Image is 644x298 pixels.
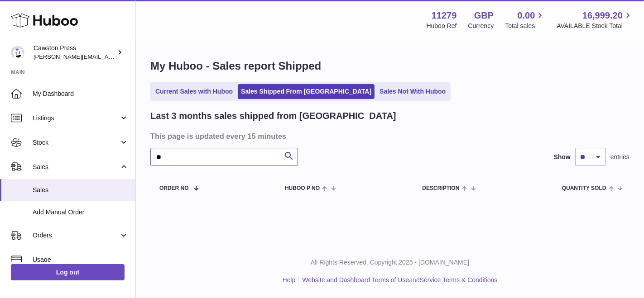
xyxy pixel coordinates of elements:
a: Help [283,276,296,284]
div: Currency [468,22,494,30]
span: 0.00 [518,9,535,22]
span: Usage [33,255,129,264]
a: Sales Not With Huboo [376,84,449,99]
span: Description [422,185,459,191]
span: Orders [33,231,119,240]
a: Sales Shipped From [GEOGRAPHIC_DATA] [238,84,375,99]
span: Listings [33,114,119,123]
span: Sales [33,163,119,171]
div: Cawston Press [34,44,115,61]
a: Website and Dashboard Terms of Use [302,276,409,284]
a: Current Sales with Huboo [152,84,236,99]
label: Show [554,153,571,161]
a: 16,999.20 AVAILABLE Stock Total [557,9,633,30]
span: Total sales [505,22,545,30]
span: Sales [33,186,129,194]
h3: This page is updated every 15 minutes [150,131,627,141]
p: All Rights Reserved. Copyright 2025 - [DOMAIN_NAME] [143,258,637,267]
strong: 11279 [432,9,457,22]
strong: GBP [474,9,494,22]
span: entries [610,153,630,161]
span: AVAILABLE Stock Total [557,22,633,30]
span: [PERSON_NAME][EMAIL_ADDRESS][PERSON_NAME][DOMAIN_NAME] [34,53,230,60]
span: My Dashboard [33,90,129,98]
span: Add Manual Order [33,208,129,217]
a: Service Terms & Conditions [420,276,498,284]
span: Stock [33,138,119,147]
li: and [299,276,497,284]
a: 0.00 Total sales [505,9,545,30]
img: thomas.carson@cawstonpress.com [11,46,24,59]
span: Quantity Sold [562,185,606,191]
h1: My Huboo - Sales report Shipped [150,59,630,73]
span: 16,999.20 [582,9,623,22]
div: Huboo Ref [427,22,457,30]
a: Log out [11,264,125,280]
h2: Last 3 months sales shipped from [GEOGRAPHIC_DATA] [150,110,396,122]
span: Order No [159,185,189,191]
span: Huboo P no [285,185,320,191]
